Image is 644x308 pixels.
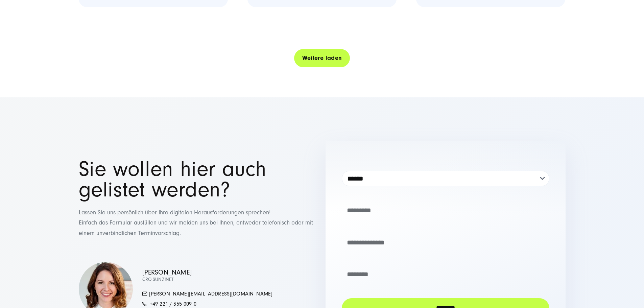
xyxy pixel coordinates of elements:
[294,48,350,68] a: Weitere laden
[142,269,273,276] p: [PERSON_NAME]
[142,301,196,307] a: +49 221 / 355 009 0
[142,291,273,297] a: [PERSON_NAME][EMAIL_ADDRESS][DOMAIN_NAME]
[142,276,273,283] p: CRO SUNZINET
[150,301,196,307] span: +49 221 / 355 009 0
[79,159,319,238] div: Lassen Sie uns persönlich über Ihre digitalen Herausforderungen sprechen! Einfach das Formular au...
[79,159,319,200] h1: Sie wollen hier auch gelistet werden?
